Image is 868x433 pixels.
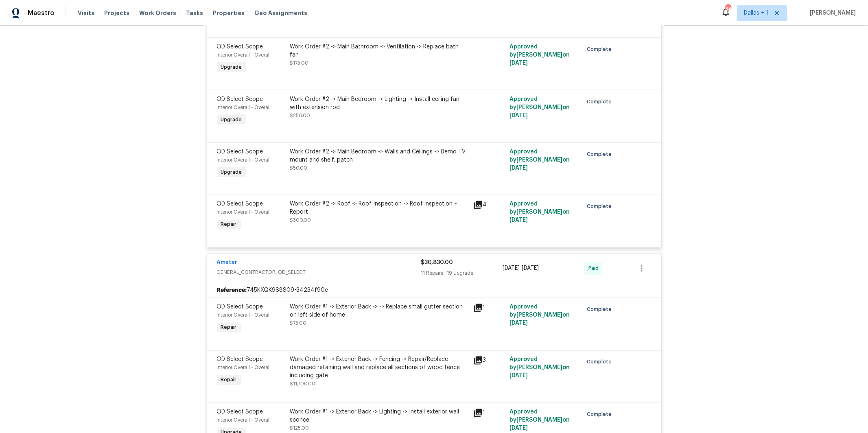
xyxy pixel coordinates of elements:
span: Maestro [28,9,55,17]
span: Approved by [PERSON_NAME] on [509,149,570,171]
div: 11 Repairs | 19 Upgrade [421,269,503,278]
span: Properties [213,9,245,17]
span: OD Select Scope [217,357,263,363]
span: Complete [587,411,615,419]
b: Reference: [217,286,247,295]
span: Upgrade [218,63,245,71]
span: Approved by [PERSON_NAME] on [509,201,570,223]
span: Projects [104,9,129,17]
span: Repair [218,376,240,384]
span: $250.00 [290,113,310,118]
span: [DATE] [509,426,528,431]
span: $30,830.00 [421,260,453,266]
span: Approved by [PERSON_NAME] on [509,44,570,66]
div: Work Order #2 -> Roof -> Roof Inspection -> Roof inspection + Report [290,200,468,216]
span: Paid [588,265,602,273]
div: 64 [725,5,731,13]
div: 3 [473,356,505,365]
span: Interior Overall - Overall [217,418,271,423]
span: [DATE] [503,266,520,271]
span: Approved by [PERSON_NAME] on [509,409,570,431]
span: Visits [78,9,94,17]
span: Complete [587,45,615,53]
span: GENERAL_CONTRACTOR, OD_SELECT [217,269,421,277]
span: [DATE] [509,373,528,379]
div: Work Order #2 -> Main Bedroom -> Lighting -> Install ceiling fan with extension rod [290,95,468,112]
span: [DATE] [509,218,528,223]
a: Amstar [217,260,238,266]
span: [DATE] [509,60,528,66]
span: Interior Overall - Overall [217,210,271,215]
span: Complete [587,98,615,106]
span: Interior Overall - Overall [217,313,271,318]
span: [DATE] [522,266,539,271]
span: OD Select Scope [217,96,263,102]
span: OD Select Scope [217,201,263,207]
span: Tasks [186,10,203,16]
div: 745KXQK9S8S09-34234f90e [207,283,661,298]
span: [PERSON_NAME] [807,9,856,17]
span: Upgrade [218,168,245,176]
span: Complete [587,150,615,158]
span: Complete [587,358,615,366]
div: Work Order #1 -> Exterior Back -> Fencing -> Repair/Replace damaged retaining wall and replace al... [290,356,468,380]
span: OD Select Scope [217,149,263,155]
span: $300.00 [290,218,311,223]
span: $11,700.00 [290,382,316,387]
span: Geo Assignments [254,9,307,17]
div: Work Order #2 -> Main Bedroom -> Walls and Ceilings -> Demo TV mount and shelf, patch [290,148,468,164]
span: $50.00 [290,166,308,171]
span: Interior Overall - Overall [217,105,271,110]
span: Complete [587,306,615,314]
span: Upgrade [218,116,245,124]
span: Interior Overall - Overall [217,365,271,370]
span: $125.00 [290,426,309,431]
span: Interior Overall - Overall [217,157,271,162]
div: 1 [473,408,505,418]
span: [DATE] [509,165,528,171]
span: Repair [218,221,240,229]
span: Interior Overall - Overall [217,52,271,57]
span: OD Select Scope [217,44,263,50]
div: Work Order #1 -> Exterior Back -> Lighting -> Install exterior wall sconce [290,408,468,424]
span: [DATE] [509,113,528,118]
span: - [503,265,539,273]
span: Approved by [PERSON_NAME] on [509,96,570,118]
span: Dallas + 1 [744,9,768,17]
span: Repair [218,324,240,332]
div: 1 [473,303,505,313]
div: Work Order #2 -> Main Bathroom -> Ventilation -> Replace bath fan [290,43,468,59]
span: [DATE] [509,321,528,326]
span: OD Select Scope [217,409,263,415]
div: Work Order #1 -> Exterior Back -> -> Replace small gutter section on left side of home [290,303,468,319]
span: Approved by [PERSON_NAME] on [509,357,570,379]
span: Complete [587,203,615,211]
span: $175.00 [290,61,309,66]
span: Approved by [PERSON_NAME] on [509,304,570,326]
div: 4 [473,200,505,210]
span: Work Orders [139,9,176,17]
span: $75.00 [290,321,307,326]
span: OD Select Scope [217,304,263,310]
